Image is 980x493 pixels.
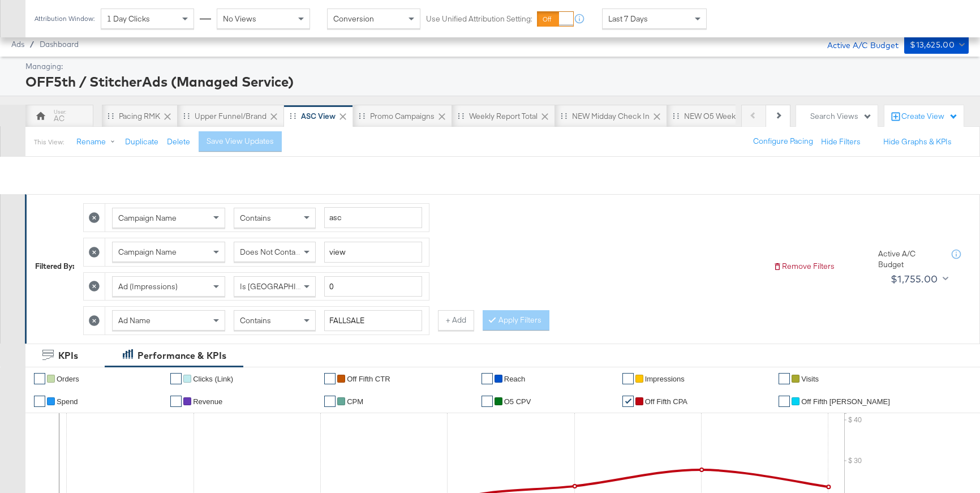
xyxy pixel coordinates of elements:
[622,396,634,407] a: ✔
[883,136,952,147] button: Hide Graphs & KPIs
[745,131,821,152] button: Configure Pacing
[40,40,79,49] a: Dashboard
[240,315,271,325] span: Contains
[673,113,679,119] div: Drag to reorder tab
[34,138,64,147] div: This View:
[223,14,256,24] span: No Views
[108,113,114,119] div: Drag to reorder tab
[815,36,899,53] div: Active A/C Budget
[904,36,969,54] button: $13,625.00
[68,132,127,152] button: Rename
[170,373,182,384] a: ✔
[333,14,374,24] span: Conversion
[137,349,226,362] div: Performance & KPIs
[891,271,938,288] div: $1,755.00
[645,375,685,383] span: Impressions
[469,111,538,122] div: Weekly Report Total
[910,38,955,52] div: $13,625.00
[324,276,422,297] input: Enter a number
[193,375,233,383] span: Clicks (Link)
[54,113,65,124] div: AC
[125,136,158,147] button: Duplicate
[301,111,336,122] div: ASC View
[34,15,95,23] div: Attribution Window:
[324,373,336,384] a: ✔
[608,14,648,24] span: Last 7 Days
[801,397,890,406] span: Off Fifth [PERSON_NAME]
[34,396,45,407] a: ✔
[118,315,151,325] span: Ad Name
[193,397,222,406] span: Revenue
[118,281,178,291] span: Ad (Impressions)
[290,113,296,119] div: Drag to reorder tab
[359,113,365,119] div: Drag to reorder tab
[458,113,464,119] div: Drag to reorder tab
[57,397,78,406] span: Spend
[240,281,326,291] span: Is [GEOGRAPHIC_DATA]
[347,375,390,383] span: Off Fifth CTR
[572,111,650,122] div: NEW Midday Check In
[195,111,267,122] div: Upper Funnel/Brand
[810,111,872,122] div: Search Views
[370,111,435,122] div: Promo Campaigns
[622,373,634,384] a: ✔
[504,397,531,406] span: O5 CPV
[801,375,819,383] span: Visits
[426,14,532,24] label: Use Unified Attribution Setting:
[25,72,966,91] div: OFF5th / StitcherAds (Managed Service)
[58,349,78,362] div: KPIs
[324,207,422,228] input: Enter a search term
[167,136,190,147] button: Delete
[324,310,422,331] input: Enter a search term
[779,396,790,407] a: ✔
[118,213,177,223] span: Campaign Name
[240,247,302,257] span: Does Not Contain
[118,247,177,257] span: Campaign Name
[25,61,966,72] div: Managing:
[886,270,951,288] button: $1,755.00
[821,136,861,147] button: Hide Filters
[170,396,182,407] a: ✔
[561,113,567,119] div: Drag to reorder tab
[347,397,363,406] span: CPM
[107,14,150,24] span: 1 Day Clicks
[773,261,835,272] button: Remove Filters
[684,111,767,122] div: NEW O5 Weekly Report
[35,261,75,272] div: Filtered By:
[324,242,422,263] input: Enter a search term
[878,248,940,269] div: Active A/C Budget
[11,40,24,49] span: Ads
[24,40,40,49] span: /
[119,111,160,122] div: Pacing RMK
[183,113,190,119] div: Drag to reorder tab
[645,397,687,406] span: off fifth CPA
[504,375,526,383] span: Reach
[240,213,271,223] span: Contains
[438,310,474,331] button: + Add
[482,373,493,384] a: ✔
[57,375,79,383] span: Orders
[324,396,336,407] a: ✔
[901,111,958,122] div: Create View
[482,396,493,407] a: ✔
[779,373,790,384] a: ✔
[34,373,45,384] a: ✔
